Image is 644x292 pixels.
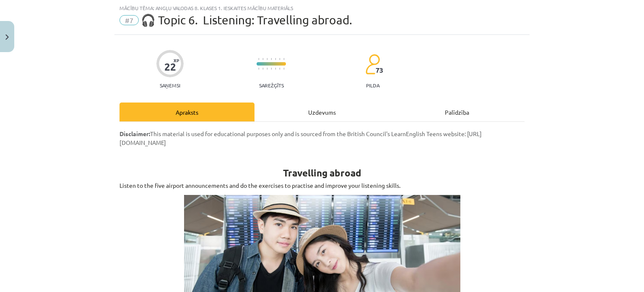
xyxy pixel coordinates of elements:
[156,82,184,88] p: Saņemsi
[119,103,254,121] div: Apraksts
[366,82,379,88] p: pilda
[279,68,280,70] img: icon-short-line-57e1e144782c952c97e751825c79c345078a6d821885a25fce030b3d8c18986b.svg
[119,15,139,25] span: #7
[119,181,525,190] p: Listen to the five airport announcements and do the exercises to practise and improve your listen...
[275,58,276,60] img: icon-short-line-57e1e144782c952c97e751825c79c345078a6d821885a25fce030b3d8c18986b.svg
[119,130,150,137] strong: Disclaimer:
[376,66,383,74] span: 73
[283,58,284,60] img: icon-short-line-57e1e144782c952c97e751825c79c345078a6d821885a25fce030b3d8c18986b.svg
[259,82,284,88] p: Sarežģīts
[390,103,525,121] div: Palīdzība
[254,103,390,121] div: Uzdevums
[365,54,380,75] img: students-c634bb4e5e11cddfef0936a35e636f08e4e9abd3cc4e673bd6f9a4125e45ecb1.svg
[119,5,525,11] div: Mācību tēma: Angļu valodas 8. klases 1. ieskaites mācību materiāls
[262,68,263,70] img: icon-short-line-57e1e144782c952c97e751825c79c345078a6d821885a25fce030b3d8c18986b.svg
[267,68,267,70] img: icon-short-line-57e1e144782c952c97e751825c79c345078a6d821885a25fce030b3d8c18986b.svg
[164,61,176,73] div: 22
[174,58,179,63] span: XP
[141,13,352,27] span: 🎧 Topic 6. Listening: Travelling abroad.
[119,130,482,146] span: This material is used for educational purposes only and is sourced from the British Council's Lea...
[271,58,272,60] img: icon-short-line-57e1e144782c952c97e751825c79c345078a6d821885a25fce030b3d8c18986b.svg
[5,34,9,40] img: icon-close-lesson-0947bae3869378f0d4975bcd49f059093ad1ed9edebbc8119c70593378902aed.svg
[283,167,361,179] strong: Travelling abroad
[267,58,267,60] img: icon-short-line-57e1e144782c952c97e751825c79c345078a6d821885a25fce030b3d8c18986b.svg
[258,68,259,70] img: icon-short-line-57e1e144782c952c97e751825c79c345078a6d821885a25fce030b3d8c18986b.svg
[279,58,280,60] img: icon-short-line-57e1e144782c952c97e751825c79c345078a6d821885a25fce030b3d8c18986b.svg
[262,58,263,60] img: icon-short-line-57e1e144782c952c97e751825c79c345078a6d821885a25fce030b3d8c18986b.svg
[275,68,276,70] img: icon-short-line-57e1e144782c952c97e751825c79c345078a6d821885a25fce030b3d8c18986b.svg
[283,68,284,70] img: icon-short-line-57e1e144782c952c97e751825c79c345078a6d821885a25fce030b3d8c18986b.svg
[258,58,259,60] img: icon-short-line-57e1e144782c952c97e751825c79c345078a6d821885a25fce030b3d8c18986b.svg
[271,68,272,70] img: icon-short-line-57e1e144782c952c97e751825c79c345078a6d821885a25fce030b3d8c18986b.svg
